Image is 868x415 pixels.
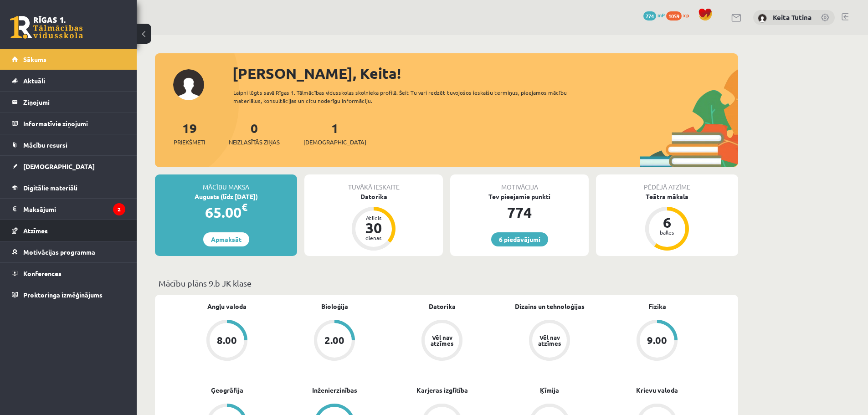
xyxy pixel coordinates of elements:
span: Digitālie materiāli [23,184,77,192]
a: Krievu valoda [636,385,678,395]
span: Motivācijas programma [23,248,95,256]
a: 6 piedāvājumi [491,232,548,246]
span: Atzīmes [23,226,48,235]
a: Sākums [12,49,125,70]
span: Proktoringa izmēģinājums [23,291,103,299]
div: 65.00 [155,201,297,223]
a: Fizika [648,302,666,311]
a: Apmaksāt [203,232,249,246]
div: Tuvākā ieskaite [304,174,443,192]
a: Dizains un tehnoloģijas [515,302,585,311]
div: 2.00 [324,335,344,345]
a: 8.00 [173,320,281,363]
a: Teātra māksla 6 balles [596,192,738,252]
div: Pēdējā atzīme [596,174,738,192]
span: [DEMOGRAPHIC_DATA] [23,162,95,170]
span: 1059 [666,11,682,20]
span: [DEMOGRAPHIC_DATA] [303,138,366,147]
span: Neizlasītās ziņas [229,138,280,147]
div: [PERSON_NAME], Keita! [232,62,738,84]
div: Mācību maksa [155,174,297,192]
span: Aktuāli [23,77,45,85]
a: Rīgas 1. Tālmācības vidusskola [10,16,83,39]
a: Datorika Atlicis 30 dienas [304,192,443,252]
div: balles [653,230,681,235]
a: Aktuāli [12,70,125,91]
a: Inženierzinības [312,385,357,395]
a: Proktoringa izmēģinājums [12,284,125,305]
a: Mācību resursi [12,134,125,155]
div: Atlicis [360,215,387,220]
span: mP [657,11,665,19]
legend: Maksājumi [23,199,125,220]
div: 6 [653,215,681,230]
span: 774 [643,11,656,20]
a: Konferences [12,263,125,284]
div: 9.00 [647,335,667,345]
a: 774 mP [643,11,665,19]
div: Datorika [304,192,443,201]
legend: Informatīvie ziņojumi [23,113,125,134]
span: Mācību resursi [23,141,67,149]
p: Mācību plāns 9.b JK klase [159,277,734,289]
a: Informatīvie ziņojumi [12,113,125,134]
a: 9.00 [603,320,711,363]
a: Maksājumi2 [12,199,125,220]
div: 8.00 [217,335,237,345]
span: € [241,200,247,214]
a: Vēl nav atzīmes [496,320,603,363]
a: Ģeogrāfija [211,385,243,395]
div: Teātra māksla [596,192,738,201]
i: 2 [113,203,125,215]
a: Angļu valoda [207,302,247,311]
span: xp [683,11,689,19]
div: Laipni lūgts savā Rīgas 1. Tālmācības vidusskolas skolnieka profilā. Šeit Tu vari redzēt tuvojošo... [233,88,583,105]
div: 774 [450,201,589,223]
a: Ķīmija [540,385,559,395]
div: Vēl nav atzīmes [429,334,455,346]
a: Ziņojumi [12,92,125,113]
div: Vēl nav atzīmes [537,334,562,346]
span: Konferences [23,269,62,277]
legend: Ziņojumi [23,92,125,113]
a: 19Priekšmeti [174,120,205,147]
a: Bioloģija [321,302,348,311]
a: 2.00 [281,320,388,363]
a: Datorika [429,302,456,311]
a: Karjeras izglītība [416,385,468,395]
a: 1059 xp [666,11,693,19]
a: Atzīmes [12,220,125,241]
span: Sākums [23,55,46,63]
a: Motivācijas programma [12,241,125,262]
div: Motivācija [450,174,589,192]
a: Keita Tutina [773,13,812,22]
div: 30 [360,220,387,235]
span: Priekšmeti [174,138,205,147]
div: dienas [360,235,387,241]
a: 0Neizlasītās ziņas [229,120,280,147]
img: Keita Tutina [758,14,767,23]
a: 1[DEMOGRAPHIC_DATA] [303,120,366,147]
a: [DEMOGRAPHIC_DATA] [12,156,125,177]
a: Vēl nav atzīmes [388,320,496,363]
a: Digitālie materiāli [12,177,125,198]
div: Augusts (līdz [DATE]) [155,192,297,201]
div: Tev pieejamie punkti [450,192,589,201]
